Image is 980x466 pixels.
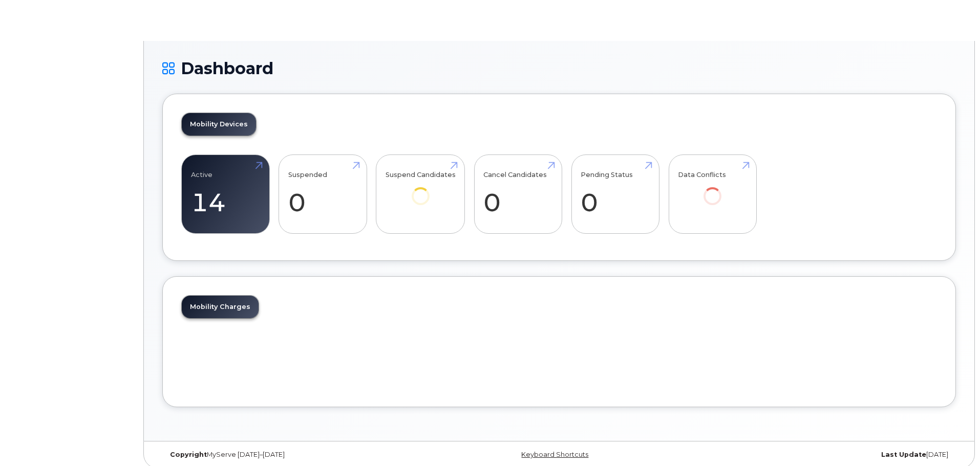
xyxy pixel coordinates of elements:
[678,161,747,219] a: Data Conflicts
[691,451,956,459] div: [DATE]
[386,161,456,219] a: Suspend Candidates
[182,296,259,318] a: Mobility Charges
[162,451,427,459] div: MyServe [DATE]–[DATE]
[521,451,588,458] a: Keyboard Shortcuts
[581,161,650,228] a: Pending Status 0
[182,113,256,136] a: Mobility Devices
[162,59,956,77] h1: Dashboard
[191,161,260,228] a: Active 14
[881,451,926,458] strong: Last Update
[288,161,357,228] a: Suspended 0
[170,451,207,458] strong: Copyright
[483,161,552,228] a: Cancel Candidates 0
